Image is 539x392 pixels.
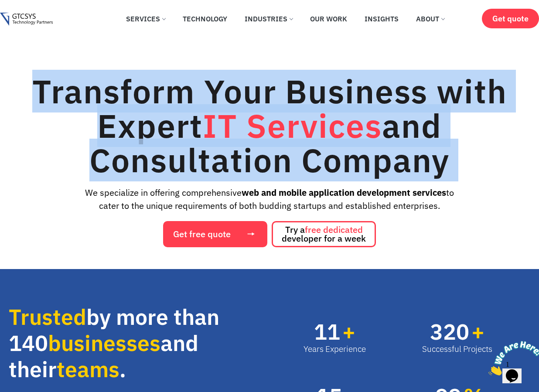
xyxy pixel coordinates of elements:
[485,337,539,379] iframe: chat widget
[119,9,172,28] a: Services
[57,355,119,383] span: teams
[9,304,267,382] h2: by more than 140 and their .
[314,321,340,343] span: 11
[173,230,231,239] span: Get free quote
[409,9,451,28] a: About
[492,14,529,23] span: Get quote
[304,343,366,355] div: Years Experience
[305,224,363,235] span: free dedicated
[242,187,446,198] strong: web and mobile application development services
[9,74,530,177] h1: Transform Your Business with Expert and Consultation Company
[176,9,234,28] a: Technology
[9,303,86,331] span: Trusted
[304,9,354,28] a: Our Work
[482,9,539,28] a: Get quote
[358,9,405,28] a: Insights
[342,321,366,343] span: +
[422,343,492,355] div: Successful Projects
[163,221,267,247] a: Get free quote
[238,9,299,28] a: Industries
[272,221,376,247] a: Try afree dedicated developer for a week
[282,225,366,243] span: Try a developer for a week
[3,3,7,11] span: 1
[203,104,382,147] span: IT Services
[3,3,58,38] img: Chat attention grabber
[430,321,469,343] span: 320
[471,321,492,343] span: +
[48,329,160,357] span: businesses
[9,186,530,212] div: We specialize in offering comprehensive to cater to the unique requirements of both budding start...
